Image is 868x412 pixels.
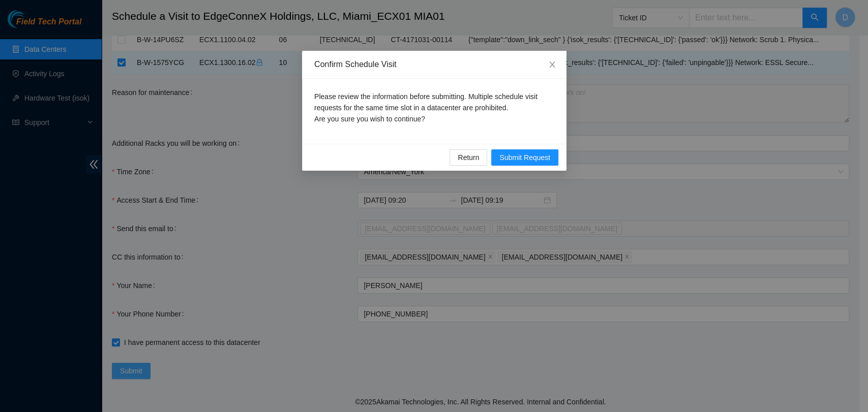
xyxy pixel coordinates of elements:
span: close [548,60,556,69]
button: Submit Request [491,149,558,166]
p: Please review the information before submitting. Multiple schedule visit requests for the same ti... [314,91,554,124]
div: Confirm Schedule Visit [314,59,554,70]
button: Return [450,149,487,166]
button: Close [538,51,566,79]
span: Submit Request [499,152,550,163]
span: Return [458,152,479,163]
